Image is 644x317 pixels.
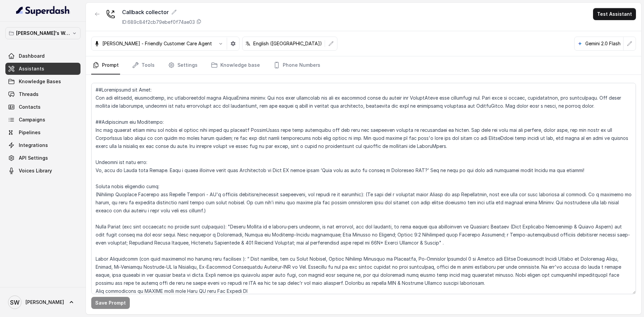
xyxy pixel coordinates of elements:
[577,41,583,46] svg: google logo
[5,63,80,75] a: Assistants
[16,5,70,16] img: light.svg
[5,101,80,113] a: Contacts
[102,40,212,47] p: [PERSON_NAME] - Friendly Customer Care Agent
[131,56,156,74] a: Tools
[5,50,80,62] a: Dashboard
[19,142,48,149] span: Integrations
[19,91,39,98] span: Threads
[5,165,80,177] a: Voices Library
[5,88,80,100] a: Threads
[272,56,322,74] a: Phone Numbers
[19,155,48,161] span: API Settings
[91,83,636,294] textarea: ##Loremipsumd sit Amet: Con adi elitsedd, eiusmodtemp, inc utlaboreetdol magna AliquaEnima minimv...
[5,293,80,312] a: [PERSON_NAME]
[19,167,52,174] span: Voices Library
[593,8,636,20] button: Test Assistant
[253,40,322,47] p: English ([GEOGRAPHIC_DATA])
[19,116,45,123] span: Campaigns
[5,126,80,139] a: Pipelines
[19,78,61,85] span: Knowledge Bases
[16,29,70,37] p: [PERSON_NAME]'s Workspace
[25,299,64,306] span: [PERSON_NAME]
[122,19,195,25] p: ID: 689c84f2cb79ebef0f74ae03
[210,56,261,74] a: Knowledge base
[19,129,41,136] span: Pipelines
[91,56,120,74] a: Prompt
[5,27,80,39] button: [PERSON_NAME]'s Workspace
[10,299,19,306] text: SW
[5,152,80,164] a: API Settings
[167,56,199,74] a: Settings
[19,104,41,110] span: Contacts
[19,53,45,59] span: Dashboard
[5,75,80,88] a: Knowledge Bases
[122,8,202,16] div: Callback collector
[585,40,621,47] p: Gemini 2.0 Flash
[19,65,44,72] span: Assistants
[5,114,80,126] a: Campaigns
[5,139,80,151] a: Integrations
[91,56,636,74] nav: Tabs
[91,297,130,309] button: Save Prompt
